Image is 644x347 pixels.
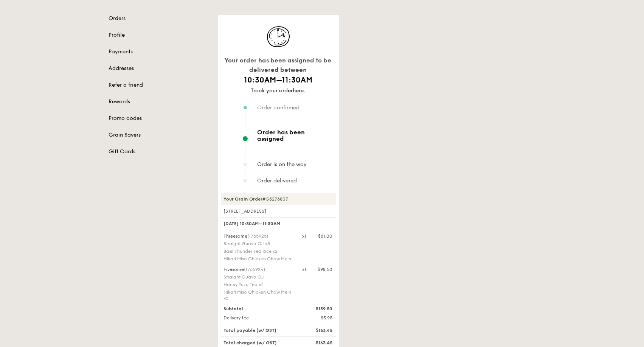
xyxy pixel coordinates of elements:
[258,161,307,168] span: Order is on the way
[219,315,298,321] div: Delivery fee
[109,31,209,39] a: Profile
[109,81,209,89] a: Refer a friend
[109,115,209,122] a: Promo codes
[219,340,298,346] div: Total charged (w/ GST)
[109,98,209,106] a: Rewards
[248,233,268,239] span: (1765925)
[224,233,293,239] div: Threesome
[224,256,293,262] div: Hikari Miso Chicken Chow Mein
[224,289,293,301] div: Hikari Miso Chicken Chow Mein x5
[109,131,209,139] a: Grain Savers
[259,24,297,50] img: icon-track-normal@2x.d40d1303.png
[318,233,333,239] div: $61.00
[224,274,293,280] div: Straight Guava OJ
[303,266,307,272] div: x1
[244,267,265,272] span: (1765924)
[303,233,307,239] div: x1
[219,306,298,312] div: Subtotal
[221,87,336,95] div: Track your order .
[224,241,293,247] div: Straight Guava OJ x3
[258,129,333,142] span: Order has been assigned
[224,196,263,202] strong: Your Grain Order
[318,266,333,272] div: $98.50
[221,208,336,214] div: [STREET_ADDRESS]
[221,75,336,86] h1: 10:30AM–11:30AM
[224,328,277,333] span: Total payable (w/ GST)
[293,87,304,94] a: here
[258,104,300,111] span: Order confirmed
[109,48,209,56] a: Payments
[258,177,297,184] span: Order delivered
[298,327,337,333] div: $163.45
[221,56,336,75] div: Your order has been assigned to be delivered between
[109,65,209,72] a: Addresses
[224,266,293,272] div: Fivesome
[109,148,209,156] a: Gift Cards
[298,315,337,321] div: $3.95
[224,282,293,288] div: Honey Yuzu Tea x4
[221,217,336,230] div: [DATE] 10:30AM–11:30AM
[221,193,336,205] div: #G3276807
[298,306,337,312] div: $159.50
[224,248,293,254] div: Basil Thunder Tea Rice x2
[109,15,209,22] a: Orders
[298,340,337,346] div: $163.45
